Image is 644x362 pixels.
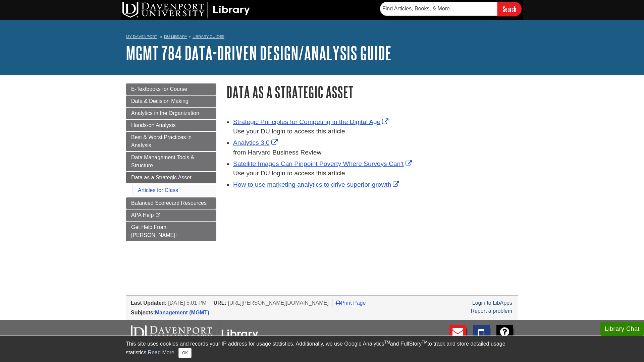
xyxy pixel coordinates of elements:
[473,325,490,348] a: Text
[384,340,390,345] sup: TM
[233,160,414,167] a: Link opens in new window
[233,127,518,136] div: Use your DU login to access this article.
[126,120,216,131] a: Hands-on Analysis
[233,139,279,146] a: Link opens in new window
[449,325,466,348] a: E-mail
[126,132,216,151] a: Best & Worst Practices in Analysis
[126,197,216,209] a: Balanced Scorecard Resources
[131,134,192,148] span: Best & Worst Practices in Analysis
[164,34,187,39] a: DU Library
[126,340,518,358] div: This site uses cookies and records your IP address for usage statistics. Additionally, we use Goo...
[497,2,522,16] input: Search
[226,83,518,101] h1: Data as a Strategic Asset
[168,300,206,306] span: [DATE] 5:01 PM
[126,43,391,63] a: MGMT 784 Data-Driven Design/Analysis Guide
[126,172,216,183] a: Data as a Strategic Asset
[122,2,250,18] img: DU Library
[155,213,161,218] i: This link opens in a new window
[126,34,157,40] a: My Davenport
[233,181,401,188] a: Link opens in new window
[131,155,194,168] span: Data Management Tools & Structure
[336,300,366,306] a: Print Page
[138,187,178,193] a: Articles for Class
[193,34,224,39] a: Library Guides
[155,310,209,315] a: Management (MGMT)
[380,2,522,16] form: Searches DU Library's articles, books, and more
[228,300,329,306] span: [URL][PERSON_NAME][DOMAIN_NAME]
[148,350,174,355] a: Read More
[131,122,176,128] span: Hands-on Analysis
[126,83,216,241] div: Guide Page Menu
[131,175,192,180] span: Data as a Strategic Asset
[178,348,192,358] button: Close
[336,300,341,305] i: Print Page
[472,300,512,306] a: Login to LibApps
[131,200,207,206] span: Balanced Scorecard Resources
[131,224,177,238] span: Get Help From [PERSON_NAME]!
[600,322,644,336] button: Library Chat
[131,98,189,104] span: Data & Decision Making
[126,152,216,171] a: Data Management Tools & Structure
[233,118,390,125] a: Link opens in new window
[471,308,512,314] a: Report a problem
[131,310,155,315] span: Subjects:
[126,209,216,221] a: APA Help
[233,169,518,178] div: Use your DU login to access this article.
[126,83,216,95] a: E-Textbooks for Course
[496,325,513,348] a: FAQ
[131,325,258,343] img: DU Libraries
[126,96,216,107] a: Data & Decision Making
[131,110,199,116] span: Analytics in the Organization
[126,108,216,119] a: Analytics in the Organization
[214,300,226,306] span: URL:
[233,148,518,158] div: from Harvard Business Review
[126,222,216,241] a: Get Help From [PERSON_NAME]!
[131,212,154,218] span: APA Help
[422,340,427,345] sup: TM
[126,32,518,43] nav: breadcrumb
[131,300,167,306] span: Last Updated:
[380,2,497,16] input: Find Articles, Books, & More...
[131,86,187,92] span: E-Textbooks for Course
